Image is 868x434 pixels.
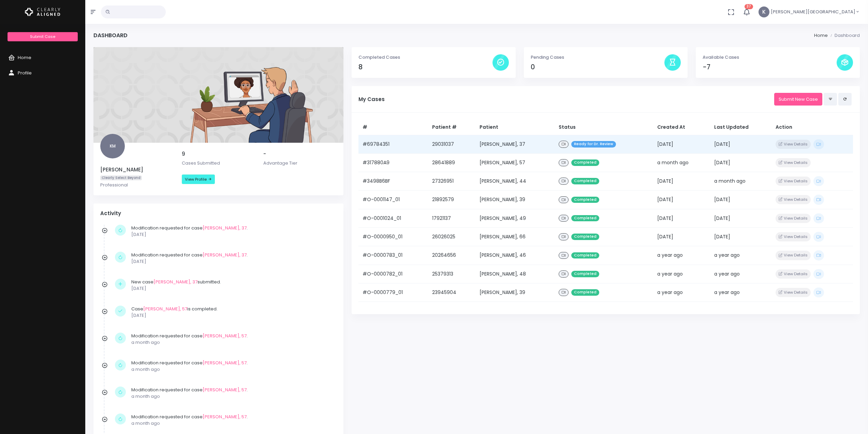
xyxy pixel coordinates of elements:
[358,96,774,102] h5: My Cases
[18,70,32,76] span: Profile
[653,135,710,153] td: [DATE]
[428,135,475,153] td: 29031037
[131,420,333,427] p: a month ago
[8,32,77,41] a: Submit Case
[358,265,428,283] td: #O-0000782_01
[653,154,710,172] td: a month ago
[710,265,771,283] td: a year ago
[131,279,333,292] div: New case submitted.
[428,191,475,209] td: 21892579
[571,178,599,184] span: Completed
[475,265,555,283] td: [PERSON_NAME], 48
[203,333,247,339] a: [PERSON_NAME], 57
[358,172,428,190] td: #3498B6BF
[93,32,128,39] h4: Dashboard
[475,135,555,153] td: [PERSON_NAME], 37
[263,160,337,167] p: Advantage Tier
[710,191,771,209] td: [DATE]
[358,63,492,71] h4: 8
[18,54,31,61] span: Home
[358,191,428,209] td: #O-0001147_01
[131,414,333,427] div: Modification requested for case .
[203,252,247,258] a: [PERSON_NAME], 37
[131,231,333,238] p: [DATE]
[653,283,710,302] td: a year ago
[759,6,769,17] span: K
[143,306,187,312] a: [PERSON_NAME], 57
[263,151,337,157] h5: -
[203,387,247,393] a: [PERSON_NAME], 57
[428,227,475,246] td: 26026025
[531,63,665,71] h4: 0
[475,283,555,302] td: [PERSON_NAME], 39
[100,182,174,188] p: Professional
[710,172,771,190] td: a month ago
[182,174,215,184] a: View Profile
[653,265,710,283] td: a year ago
[131,252,333,265] div: Modification requested for case .
[571,197,599,203] span: Completed
[571,271,599,277] span: Completed
[571,252,599,259] span: Completed
[203,414,247,420] a: [PERSON_NAME], 57
[428,172,475,190] td: 27326951
[358,154,428,172] td: #317880A9
[358,246,428,265] td: #O-0000783_01
[776,177,811,186] button: View Details
[710,120,771,135] th: Last Updated
[358,54,492,61] p: Completed Cases
[653,209,710,227] td: [DATE]
[571,289,599,296] span: Completed
[571,215,599,222] span: Completed
[475,246,555,265] td: [PERSON_NAME], 46
[131,258,333,265] p: [DATE]
[745,4,753,9] span: 37
[571,234,599,240] span: Completed
[531,54,665,61] p: Pending Cases
[776,251,811,260] button: View Details
[131,306,333,319] div: Case is completed.
[703,54,837,61] p: Available Cases
[710,135,771,153] td: [DATE]
[571,159,599,166] span: Completed
[776,288,811,297] button: View Details
[131,360,333,373] div: Modification requested for case .
[774,93,822,106] a: Submit New Case
[131,339,333,346] p: a month ago
[771,9,855,15] span: [PERSON_NAME][GEOGRAPHIC_DATA]
[131,312,333,319] p: [DATE]
[100,167,174,173] h5: [PERSON_NAME]
[828,32,860,39] li: Dashboard
[30,34,55,39] span: Submit Case
[358,283,428,302] td: #O-0000779_01
[776,232,811,241] button: View Details
[653,227,710,246] td: [DATE]
[358,135,428,153] td: #69784351
[428,154,475,172] td: 28641889
[710,154,771,172] td: [DATE]
[710,209,771,227] td: [DATE]
[475,120,555,135] th: Patient
[25,5,60,19] img: Logo Horizontal
[100,176,142,181] span: Clearly Select Beyond
[131,393,333,400] p: a month ago
[710,227,771,246] td: [DATE]
[358,120,428,135] th: #
[131,387,333,400] div: Modification requested for case .
[776,214,811,223] button: View Details
[475,227,555,246] td: [PERSON_NAME], 66
[710,283,771,302] td: a year ago
[153,279,197,285] a: [PERSON_NAME], 37
[131,285,333,292] p: [DATE]
[203,225,247,231] a: [PERSON_NAME], 37
[703,63,837,71] h4: -7
[653,172,710,190] td: [DATE]
[771,120,853,135] th: Action
[100,210,337,216] h4: Activity
[358,209,428,227] td: #O-0001024_01
[653,191,710,209] td: [DATE]
[475,172,555,190] td: [PERSON_NAME], 44
[776,140,811,149] button: View Details
[131,333,333,346] div: Modification requested for case .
